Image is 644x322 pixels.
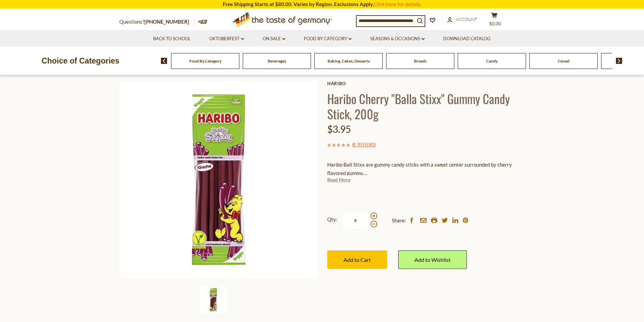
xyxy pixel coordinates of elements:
[342,211,369,230] input: Qty:
[327,176,350,183] a: Read More
[558,58,569,64] a: Cereal
[327,81,525,86] a: Haribo
[370,35,425,43] a: Seasons & Occasions
[268,58,286,64] a: Beverages
[327,250,387,269] button: Add to Cart
[189,58,221,64] a: Food By Category
[119,18,194,26] p: Questions?
[398,250,467,269] a: Add to Wishlist
[327,123,351,135] span: $3.95
[200,286,227,313] img: Haribo Balla Stixx Cherry
[209,35,244,43] a: Oktoberfest
[616,58,622,64] img: next arrow
[489,21,501,26] span: $0.00
[352,141,376,148] span: ( )
[414,58,427,64] a: Breads
[119,81,317,278] img: Haribo Balla Stixx Cherry
[263,35,285,43] a: On Sale
[328,58,370,64] a: Baking, Cakes, Desserts
[354,141,374,148] a: 0 Reviews
[484,12,505,29] button: $0.00
[161,58,167,64] img: previous arrow
[327,215,337,224] strong: Qty:
[456,17,477,22] span: Account
[144,19,189,25] a: [PHONE_NUMBER]
[327,91,525,121] h1: Haribo Cherry "Balla Stixx" Gummy Candy Stick, 200g
[327,160,525,177] p: Haribo Ball Stixx are gummy candy sticks with a sweet center surrounded by cherry flavored gummy.
[374,1,422,7] a: Click here for details.
[153,35,191,43] a: Back to School
[486,58,498,64] a: Candy
[443,35,491,43] a: Download Catalog
[343,256,371,263] span: Add to Cart
[304,35,352,43] a: Food By Category
[392,216,406,225] span: Share:
[447,16,477,23] a: Account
